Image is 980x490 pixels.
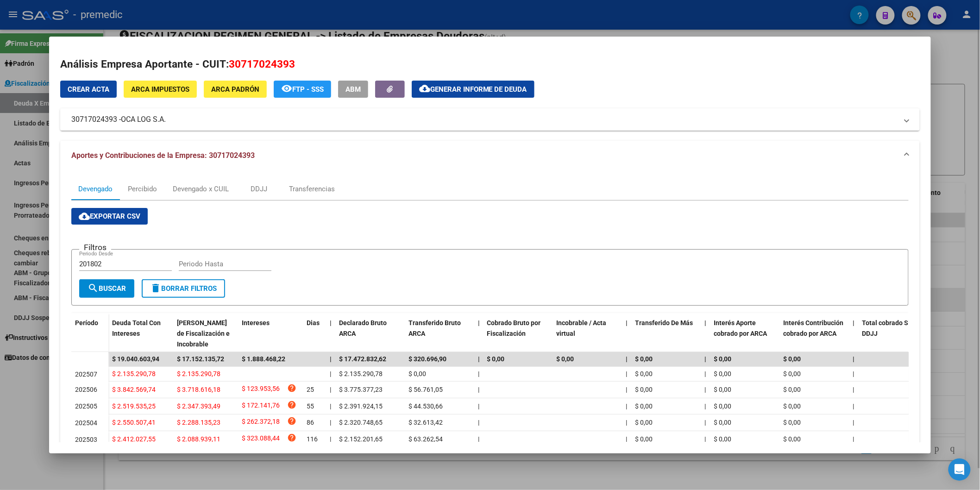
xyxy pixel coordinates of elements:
[862,319,914,337] span: Total cobrado Sin DDJJ
[307,319,320,327] span: Dias
[60,108,920,131] mat-expansion-panel-header: 30717024393 -OCA LOG S.A.
[75,319,98,327] span: Período
[142,279,225,298] button: Borrar Filtros
[68,85,109,94] span: Crear Acta
[705,419,706,426] span: |
[705,402,706,410] span: |
[177,435,220,443] span: $ 2.088.939,11
[177,402,220,410] span: $ 2.347.393,49
[626,419,628,426] span: |
[339,319,387,337] span: Declarado Bruto ARCA
[108,313,173,354] datatable-header-cell: Deuda Total Con Intereses
[408,370,426,377] span: $ 0,00
[626,435,628,443] span: |
[242,416,280,429] span: $ 262.372,18
[292,85,324,94] span: FTP - SSS
[242,355,285,363] span: $ 1.888.468,22
[626,319,628,327] span: |
[124,81,197,98] button: ARCA Impuestos
[79,242,111,252] h3: Filtros
[705,435,706,443] span: |
[705,355,707,363] span: |
[853,419,854,426] span: |
[251,184,267,194] div: DDJJ
[412,81,534,98] button: Generar informe de deuda
[71,313,108,352] datatable-header-cell: Período
[112,419,156,426] span: $ 2.550.507,41
[784,435,801,443] span: $ 0,00
[478,435,479,443] span: |
[714,355,732,363] span: $ 0,00
[626,355,628,363] span: |
[338,81,368,98] button: ABM
[339,370,383,377] span: $ 2.135.290,78
[714,402,732,410] span: $ 0,00
[307,435,318,443] span: 116
[784,370,801,377] span: $ 0,00
[242,433,280,446] span: $ 323.088,44
[487,355,505,363] span: $ 0,00
[714,435,732,443] span: $ 0,00
[173,184,229,194] div: Devengado x CUIL
[60,57,920,72] h2: Análisis Empresa Aportante - CUIT:
[71,151,255,160] span: Aportes y Contribuciones de la Empresa: 30717024393
[128,184,157,194] div: Percibido
[408,319,461,337] span: Transferido Bruto ARCA
[173,313,238,354] datatable-header-cell: Deuda Bruta Neto de Fiscalización e Incobrable
[204,81,267,98] button: ARCA Padrón
[150,284,217,293] span: Borrar Filtros
[853,355,855,363] span: |
[330,319,332,327] span: |
[330,386,331,393] span: |
[303,313,326,354] datatable-header-cell: Dias
[307,402,314,410] span: 55
[557,319,607,337] span: Incobrable / Acta virtual
[622,313,632,354] datatable-header-cell: |
[75,436,97,443] span: 202503
[635,402,653,410] span: $ 0,00
[626,402,628,410] span: |
[853,319,855,327] span: |
[714,319,767,337] span: Interés Aporte cobrado por ARCA
[287,433,296,442] i: help
[346,85,361,94] span: ABM
[211,85,259,94] span: ARCA Padrón
[112,319,161,337] span: Deuda Total Con Intereses
[408,419,443,426] span: $ 32.613,42
[478,419,479,426] span: |
[177,370,220,377] span: $ 2.135.290,78
[79,211,90,222] mat-icon: cloud_download
[177,355,224,363] span: $ 17.152.135,72
[112,435,156,443] span: $ 2.412.027,55
[242,400,280,413] span: $ 172.141,76
[430,85,527,94] span: Generar informe de deuda
[274,81,331,98] button: FTP - SSS
[330,402,331,410] span: |
[859,313,928,354] datatable-header-cell: Total cobrado Sin DDJJ
[487,319,541,337] span: Cobrado Bruto por Fiscalización
[784,419,801,426] span: $ 0,00
[557,355,574,363] span: $ 0,00
[79,279,134,298] button: Buscar
[79,212,140,220] span: Exportar CSV
[78,184,113,194] div: Devengado
[229,58,295,70] span: 30717024393
[714,370,732,377] span: $ 0,00
[635,435,653,443] span: $ 0,00
[853,370,854,377] span: |
[71,208,148,225] button: Exportar CSV
[478,370,479,377] span: |
[408,402,443,410] span: $ 44.530,66
[150,283,161,294] mat-icon: delete
[626,370,628,377] span: |
[705,386,706,393] span: |
[853,435,854,443] span: |
[408,386,443,393] span: $ 56.761,05
[701,313,710,354] datatable-header-cell: |
[238,313,303,354] datatable-header-cell: Intereses
[287,416,296,426] i: help
[626,386,628,393] span: |
[88,284,126,293] span: Buscar
[478,386,479,393] span: |
[339,435,383,443] span: $ 2.152.201,65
